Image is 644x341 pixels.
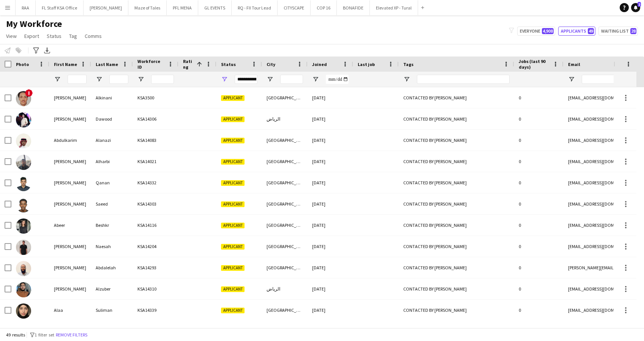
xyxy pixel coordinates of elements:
div: CONTACTED BY [PERSON_NAME] [399,215,514,236]
span: Comms [85,33,102,39]
div: [GEOGRAPHIC_DATA] [262,193,308,214]
span: Last Name [96,61,118,67]
span: Applicant [221,138,245,143]
button: [PERSON_NAME] [84,0,128,15]
span: Applicant [221,308,245,313]
div: [DATE] [308,257,353,278]
button: Open Filter Menu [568,76,575,83]
button: Open Filter Menu [221,76,228,83]
input: First Name Filter Input [68,75,87,84]
button: Open Filter Menu [312,76,319,83]
div: [GEOGRAPHIC_DATA] [262,130,308,151]
span: Applicant [221,244,245,250]
div: CONTACTED BY [PERSON_NAME] [399,108,514,129]
span: Applicant [221,159,245,165]
div: [PERSON_NAME] [49,87,91,108]
div: الرياض [262,108,308,129]
span: Photo [16,61,29,67]
span: Last job [358,61,375,67]
div: KSA14293 [133,257,178,278]
button: CITYSCAPE [278,0,311,15]
span: Status [221,61,236,67]
div: KSA14303 [133,193,178,214]
button: Applicants49 [558,27,595,36]
button: Open Filter Menu [96,76,103,83]
button: Remove filters [54,331,89,339]
div: 0 [514,130,563,151]
div: [PERSON_NAME] [49,278,91,299]
div: [DATE] [308,300,353,321]
span: Applicant [221,201,245,207]
img: Abdulaziz Dawood [16,112,31,127]
span: Tag [69,33,77,39]
div: KSA14021 [133,151,178,172]
button: Elevated XP - Tural [370,0,418,15]
span: Export [24,33,39,39]
div: KSA14204 [133,236,178,257]
a: Tag [66,31,80,41]
span: 4,908 [542,28,554,34]
div: Alanazi [91,130,133,151]
img: Abdulrahman Qanan [16,176,31,191]
app-action-btn: Advanced filters [32,46,41,55]
div: [GEOGRAPHIC_DATA] [262,236,308,257]
div: KSA14332 [133,172,178,193]
div: [PERSON_NAME] [49,108,91,129]
img: Ahmad Naesah [16,240,31,255]
div: Alaa [49,300,91,321]
span: Applicant [221,95,245,101]
div: KSA14310 [133,278,178,299]
div: Alkinani [91,87,133,108]
span: Status [47,33,62,39]
a: Export [21,31,42,41]
div: [GEOGRAPHIC_DATA] [262,151,308,172]
div: Abdulkarim [49,130,91,151]
a: 2 [631,3,640,12]
div: [GEOGRAPHIC_DATA] [262,172,308,193]
div: Alharbi [91,151,133,172]
div: [DATE] [308,151,353,172]
span: View [6,33,17,39]
div: [GEOGRAPHIC_DATA] [262,300,308,321]
div: Naesah [91,236,133,257]
div: CONTACTED BY [PERSON_NAME] [399,151,514,172]
img: Abdulkarim Alanazi [16,134,31,149]
img: Abdulaziz Alkinani [16,91,31,106]
button: Waiting list28 [598,27,638,36]
div: CONTACTED BY [PERSON_NAME] [399,87,514,108]
div: [PERSON_NAME] [49,193,91,214]
button: Open Filter Menu [137,76,144,83]
div: CONTACTED BY [PERSON_NAME] [399,278,514,299]
div: Abdalelah [91,257,133,278]
img: Ahmed Abdalelah [16,261,31,276]
button: Open Filter Menu [267,76,273,83]
span: Applicant [221,180,245,186]
span: Tags [403,61,414,67]
div: [PERSON_NAME] [49,257,91,278]
app-action-btn: Export XLSX [43,46,52,55]
div: [GEOGRAPHIC_DATA] [262,215,308,236]
input: Joined Filter Input [326,75,349,84]
div: 0 [514,193,563,214]
span: Workforce ID [137,58,165,70]
div: CONTACTED BY [PERSON_NAME] [399,193,514,214]
div: [PERSON_NAME] [49,236,91,257]
input: Last Name Filter Input [109,75,128,84]
span: Jobs (last 90 days) [519,58,550,70]
div: 0 [514,236,563,257]
div: Abeer [49,215,91,236]
div: [DATE] [308,193,353,214]
div: Saeed [91,193,133,214]
div: 0 [514,87,563,108]
img: Abdulrahman Alharbi [16,155,31,170]
div: [DATE] [308,108,353,129]
div: KSA14083 [133,130,178,151]
span: 49 [588,28,594,34]
div: KSA3500 [133,87,178,108]
img: Abdurahman Saeed [16,197,31,212]
a: Status [44,31,65,41]
button: GL EVENTS [198,0,232,15]
a: Comms [82,31,105,41]
button: PFL MENA [167,0,198,15]
span: Applicant [221,116,245,122]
